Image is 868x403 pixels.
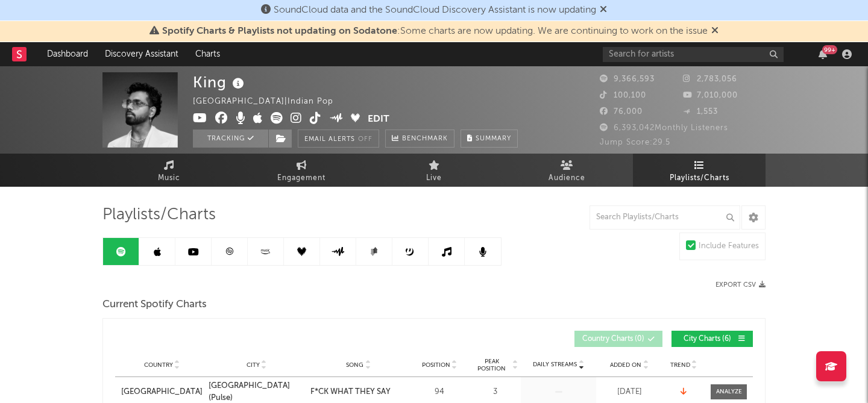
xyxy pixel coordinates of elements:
[590,205,740,230] input: Search Playlists/Charts
[162,27,397,36] span: Spotify Charts & Playlists not updating on Sodatone
[473,386,518,398] div: 3
[274,5,596,15] span: SoundCloud data and the SoundCloud Discovery Assistant is now updating
[121,386,203,398] a: [GEOGRAPHIC_DATA]
[600,124,728,132] span: 6,393,042 Monthly Listeners
[235,154,368,187] a: Engagement
[476,136,511,142] span: Summary
[96,42,187,66] a: Discovery Assistant
[346,361,363,369] span: Song
[158,171,180,186] span: Music
[193,72,247,92] div: King
[671,331,753,347] button: City Charts(6)
[533,360,577,369] span: Daily Streams
[39,42,96,66] a: Dashboard
[683,108,718,116] span: 1,553
[461,130,518,148] button: Summary
[600,139,670,146] span: Jump Score: 29.5
[574,331,662,347] button: Country Charts(0)
[422,361,450,369] span: Position
[670,361,690,369] span: Trend
[500,154,633,187] a: Audience
[358,136,373,143] em: Off
[310,386,406,398] a: F*CK WHAT THEY SAY
[187,42,228,66] a: Charts
[102,298,207,312] span: Current Spotify Charts
[102,208,216,222] span: Playlists/Charts
[699,239,759,254] div: Include Features
[822,45,837,54] div: 99 +
[549,171,585,186] span: Audience
[819,49,827,59] button: 99+
[402,132,448,146] span: Benchmark
[679,336,735,343] span: City Charts ( 6 )
[162,27,708,36] span: : Some charts are now updating. We are continuing to work on the issue
[582,336,644,343] span: Country Charts ( 0 )
[144,361,173,369] span: Country
[277,171,325,186] span: Engagement
[193,95,347,109] div: [GEOGRAPHIC_DATA] | Indian Pop
[368,112,389,127] button: Edit
[610,361,641,369] span: Added On
[310,386,391,398] div: F*CK WHAT THEY SAY
[599,386,659,398] div: [DATE]
[385,130,454,148] a: Benchmark
[603,47,784,62] input: Search for artists
[715,281,766,289] button: Export CSV
[298,130,379,148] button: Email AlertsOff
[711,27,719,36] span: Dismiss
[600,5,607,15] span: Dismiss
[426,171,442,186] span: Live
[102,154,235,187] a: Music
[600,92,646,99] span: 100,100
[683,92,738,99] span: 7,010,000
[683,75,737,83] span: 2,783,056
[600,75,655,83] span: 9,366,593
[412,386,467,398] div: 94
[368,154,500,187] a: Live
[247,361,260,369] span: City
[670,171,729,186] span: Playlists/Charts
[193,130,268,148] button: Tracking
[473,358,511,372] span: Peak Position
[600,108,643,116] span: 76,000
[633,154,766,187] a: Playlists/Charts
